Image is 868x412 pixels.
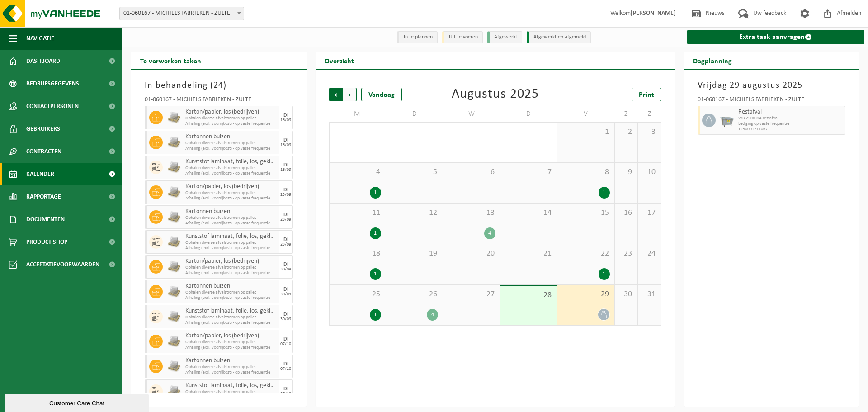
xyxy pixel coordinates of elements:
span: Afhaling (excl. voorrijkost) - op vaste frequentie [185,171,277,176]
span: Ophalen diverse afvalstromen op pallet [185,315,277,320]
span: 29 [562,289,609,299]
div: DI [283,113,288,118]
span: 18 [334,249,381,259]
div: 23/09 [280,193,291,197]
div: 1 [370,309,381,321]
div: 16/09 [280,118,291,123]
span: Afhaling (excl. voorrijkost) - op vaste frequentie [185,270,277,276]
img: LP-PA-00000-WDN-11 [167,384,181,398]
div: 1 [599,268,610,280]
div: 07/10 [280,342,291,346]
span: Ophalen diverse afvalstromen op pallet [185,166,277,171]
a: Extra taak aanvragen [687,30,865,44]
span: 9 [619,167,633,177]
span: Ophalen diverse afvalstromen op pallet [185,365,277,370]
span: 16 [619,208,633,218]
td: M [329,106,386,122]
span: Ophalen diverse afvalstromen op pallet [185,141,277,146]
div: 16/09 [280,168,291,172]
span: 01-060167 - MICHIELS FABRIEKEN - ZULTE [120,7,244,20]
img: LP-PA-00000-WDN-11 [167,185,181,199]
span: Documenten [26,208,65,231]
div: 30/09 [280,267,291,272]
div: DI [283,137,288,143]
div: DI [283,262,288,267]
h2: Te verwerken taken [131,52,210,69]
img: LP-PA-00000-WDN-11 [167,310,181,323]
strong: [PERSON_NAME] [631,10,676,17]
span: Kunststof laminaat, folie, los, gekleurd [185,308,277,315]
img: LP-PA-00000-WDN-11 [167,161,181,174]
span: Volgende [343,88,357,101]
img: LP-PA-00000-WDN-11 [167,136,181,149]
div: 01-060167 - MICHIELS FABRIEKEN - ZULTE [145,97,293,106]
span: 17 [642,208,656,218]
span: Kartonnen buizen [185,283,277,290]
td: Z [615,106,638,122]
span: Navigatie [26,27,54,50]
span: 6 [448,167,495,177]
div: DI [283,287,288,292]
span: 4 [334,167,381,177]
span: 23 [619,249,633,259]
span: 2 [619,127,633,137]
span: Afhaling (excl. voorrijkost) - op vaste frequentie [185,121,277,127]
span: Kunststof laminaat, folie, los, gekleurd [185,158,277,166]
img: LP-PA-00000-WDN-11 [167,360,181,373]
li: In te plannen [397,31,438,43]
img: LP-PA-00000-WDN-11 [167,335,181,348]
span: Ophalen diverse afvalstromen op pallet [185,265,277,270]
span: 7 [505,167,552,177]
span: Afhaling (excl. voorrijkost) - op vaste frequentie [185,345,277,350]
span: Karton/papier, los (bedrijven) [185,332,277,340]
span: Afhaling (excl. voorrijkost) - op vaste frequentie [185,221,277,226]
a: Print [632,88,661,101]
span: 21 [505,249,552,259]
span: 24 [213,81,223,90]
span: Lediging op vaste frequentie [738,121,843,127]
span: Ophalen diverse afvalstromen op pallet [185,340,277,345]
span: Product Shop [26,231,67,253]
span: 22 [562,249,609,259]
div: 23/09 [280,242,291,247]
span: Restafval [738,109,843,116]
div: 4 [427,309,438,321]
span: Ophalen diverse afvalstromen op pallet [185,190,277,196]
span: Kunststof laminaat, folie, los, gekleurd [185,382,277,389]
h2: Dagplanning [684,52,741,69]
span: Ophalen diverse afvalstromen op pallet [185,116,277,121]
td: D [500,106,557,122]
span: 20 [448,249,495,259]
span: 31 [642,289,656,299]
span: 13 [448,208,495,218]
h3: In behandeling ( ) [145,79,293,92]
span: 5 [391,167,438,177]
span: Ophalen diverse afvalstromen op pallet [185,215,277,221]
div: 1 [370,268,381,280]
div: DI [283,187,288,193]
li: Afgewerkt [487,31,522,43]
img: WB-2500-GAL-GY-01 [720,114,734,127]
span: Karton/papier, los (bedrijven) [185,258,277,265]
td: D [386,106,443,122]
div: 01-060167 - MICHIELS FABRIEKEN - ZULTE [698,97,846,106]
span: Contactpersonen [26,95,79,118]
span: Vorige [329,88,343,101]
img: LP-PA-00000-WDN-11 [167,111,181,124]
span: Contracten [26,140,61,163]
span: 12 [391,208,438,218]
span: Karton/papier, los (bedrijven) [185,109,277,116]
td: W [443,106,500,122]
td: V [557,106,614,122]
div: DI [283,312,288,317]
div: Augustus 2025 [452,88,539,101]
span: 14 [505,208,552,218]
span: 3 [642,127,656,137]
span: Afhaling (excl. voorrijkost) - op vaste frequentie [185,370,277,375]
span: Kartonnen buizen [185,208,277,215]
div: 07/10 [280,367,291,371]
span: 30 [619,289,633,299]
span: T250001711067 [738,127,843,132]
li: Uit te voeren [442,31,483,43]
span: Kartonnen buizen [185,133,277,141]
